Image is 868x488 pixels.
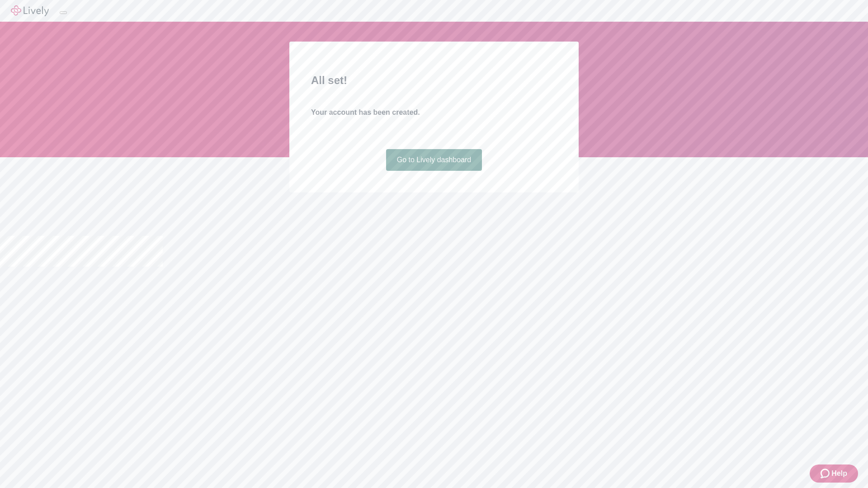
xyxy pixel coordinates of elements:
[386,149,482,171] a: Go to Lively dashboard
[821,468,831,479] svg: Zendesk support icon
[831,468,847,479] span: Help
[11,5,49,16] img: Lively
[60,11,67,14] button: Log out
[311,107,557,118] h4: Your account has been created.
[810,465,858,483] button: Zendesk support iconHelp
[311,72,557,89] h2: All set!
